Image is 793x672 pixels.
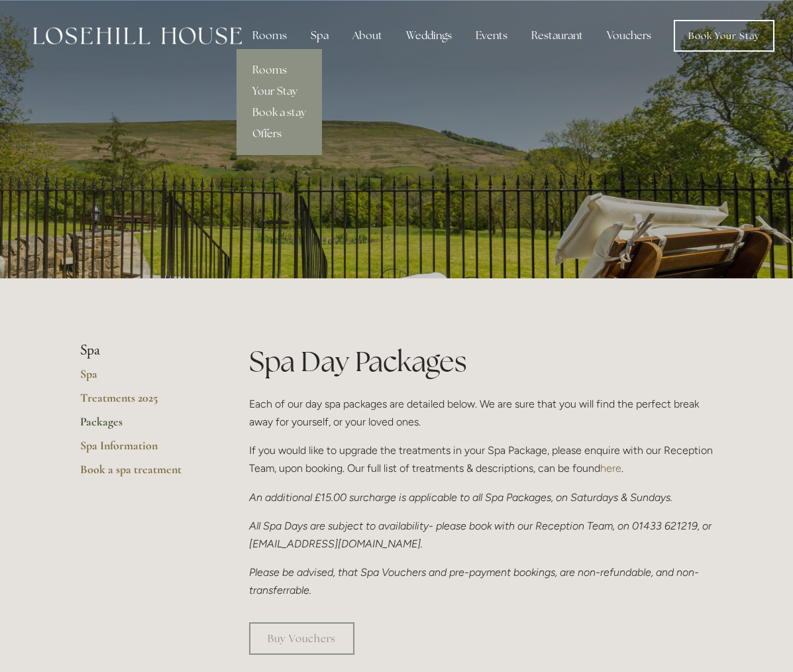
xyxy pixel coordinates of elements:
a: Packages [80,414,207,438]
em: All Spa Days are subject to availability- please book with our Reception Team, on 01433 621219, o... [249,520,714,550]
a: Book a spa treatment [80,462,207,486]
a: Rooms [237,60,322,81]
p: Each of our day spa packages are detailed below. We are sure that you will find the perfect break... [249,395,714,431]
div: Events [465,23,518,49]
a: Book a stay [237,102,322,123]
a: Offers [237,123,322,144]
a: Vouchers [596,23,662,49]
h1: Spa Day Packages [249,342,714,381]
a: Buy Vouchers [249,622,354,655]
div: Rooms [242,23,297,49]
a: Spa [80,366,207,390]
a: Your Stay [237,81,322,102]
div: Spa [300,23,339,49]
a: here [600,462,621,475]
div: About [342,23,393,49]
div: Restaurant [521,23,594,49]
a: Treatments 2025 [80,390,207,414]
img: Losehill House [33,27,242,44]
li: Spa [80,342,207,359]
p: If you would like to upgrade the treatments in your Spa Package, please enquire with our Receptio... [249,441,714,477]
em: Please be advised, that Spa Vouchers and pre-payment bookings, are non-refundable, and non-transf... [249,566,699,596]
a: Book Your Stay [674,20,774,52]
div: Weddings [396,23,462,49]
em: An additional £15.00 surcharge is applicable to all Spa Packages, on Saturdays & Sundays. [249,491,672,504]
a: Spa Information [80,438,207,462]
